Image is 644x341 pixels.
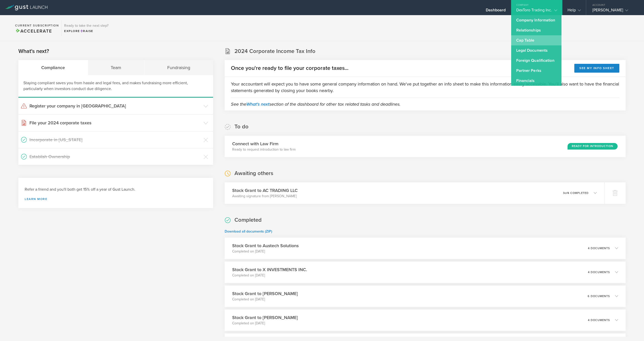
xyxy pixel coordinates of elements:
h3: Refer a friend and you'll both get 15% off a year of Gust Launch. [25,187,207,192]
h2: To do [234,123,249,130]
h3: Stock Grant to X INVESTMENTS INC. [232,266,307,273]
h2: Current Subscription [15,24,59,27]
span: Accelerate [15,28,52,34]
a: What's next [246,101,269,107]
p: Completed on [DATE] [232,249,299,254]
span: Raise [80,29,93,33]
h3: Stock Grant to [PERSON_NAME] [232,290,298,297]
div: Compliance [18,60,88,75]
div: Ready for Introduction [568,143,618,150]
p: 6 documents [588,295,610,298]
em: of [565,191,568,195]
a: Download all documents (ZIP) [225,229,272,234]
h3: Ready to take the next step? [64,24,108,27]
h2: Completed [234,216,262,224]
p: 4 documents [588,319,610,322]
h3: File your 2024 corporate taxes [29,120,201,126]
div: Connect with Law FirmReady to request introduction to law firmReady for Introduction [225,136,626,157]
p: Ready to request introduction to law firm [232,147,296,152]
h3: Connect with Law Firm [232,140,296,147]
h3: Stock Grant to [PERSON_NAME] [232,314,298,321]
p: Your accountant will expect you to have some general company information on hand. We've put toget... [231,81,619,94]
h3: Incorporate in [US_STATE] [29,136,201,143]
p: Completed on [DATE] [232,297,298,302]
h3: Stock Grant to AC TRADING LLC [232,187,298,194]
button: See my info sheet [574,64,619,73]
h2: 2024 Corporate Income Tax Info [234,48,315,55]
em: See the section of the dashboard for other tax related tasks and deadlines. [231,101,400,107]
div: Fundraising [144,60,213,75]
div: Ready to take the next step?ExploreRaise [61,20,111,36]
div: [PERSON_NAME] [592,8,635,15]
div: Explore [64,29,108,33]
h2: What's next? [18,48,49,55]
p: Completed on [DATE] [232,321,298,326]
h2: Once you're ready to file your corporate taxes... [231,65,348,72]
h3: Register your company in [GEOGRAPHIC_DATA] [29,103,201,109]
div: Staying compliant saves you from hassle and legal fees, and makes fundraising more efficient, par... [18,75,213,98]
div: Dashboard [486,8,506,15]
div: Help [568,8,581,15]
h2: Awaiting others [234,170,273,177]
p: 4 documents [588,247,610,250]
div: Team [88,60,145,75]
a: Learn more [25,197,207,201]
p: Awaiting signature from [PERSON_NAME] [232,194,298,199]
p: 3 4 completed [563,192,589,194]
h3: Stock Grant to Austech Solutions [232,242,299,249]
div: DexToro Trading Inc. [516,8,557,15]
p: 4 documents [588,271,610,274]
h3: Establish Ownership [29,153,201,160]
p: Completed on [DATE] [232,273,307,278]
